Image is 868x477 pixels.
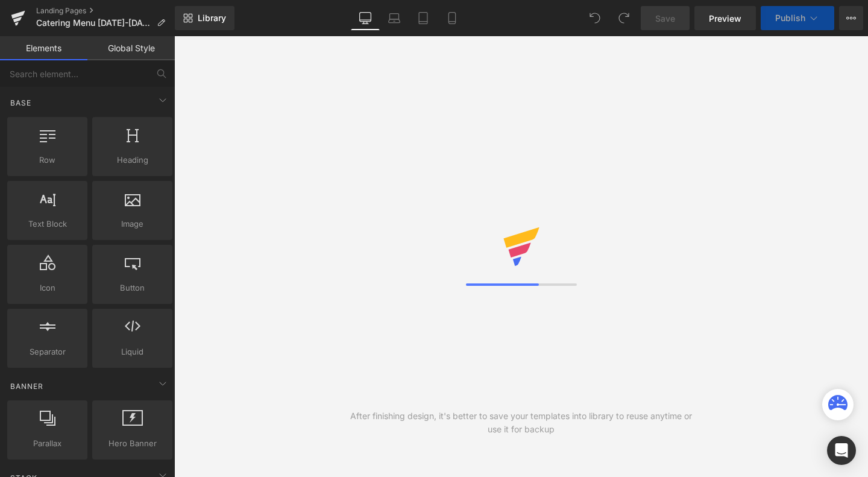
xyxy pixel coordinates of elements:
[409,6,438,30] a: Tablet
[96,437,169,450] span: Hero Banner
[9,381,45,392] span: Banner
[36,18,152,28] span: Catering Menu [DATE]-[DATE]
[775,13,805,23] span: Publish
[96,154,169,166] span: Heading
[87,36,175,60] a: Global Style
[612,6,636,30] button: Redo
[709,12,741,25] span: Preview
[198,13,226,24] span: Library
[11,218,84,230] span: Text Block
[827,436,856,465] div: Open Intercom Messenger
[96,346,169,358] span: Liquid
[11,437,84,450] span: Parallax
[96,282,169,294] span: Button
[694,6,756,30] a: Preview
[348,409,695,436] div: After finishing design, it's better to save your templates into library to reuse anytime or use i...
[761,6,834,30] button: Publish
[380,6,409,30] a: Laptop
[36,6,175,16] a: Landing Pages
[839,6,863,30] button: More
[351,6,380,30] a: Desktop
[438,6,467,30] a: Mobile
[11,346,84,358] span: Separator
[11,282,84,294] span: Icon
[11,154,84,166] span: Row
[175,6,234,30] a: New Library
[9,97,33,109] span: Base
[96,218,169,230] span: Image
[583,6,607,30] button: Undo
[655,12,675,25] span: Save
